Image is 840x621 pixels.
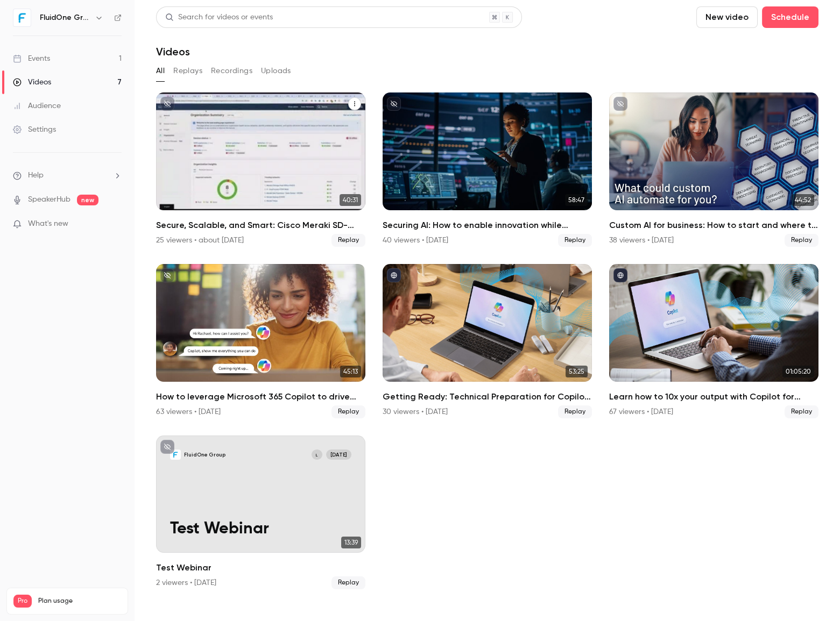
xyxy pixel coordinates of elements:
ul: Videos [156,92,818,589]
li: help-dropdown-opener [13,170,122,181]
span: [DATE] [326,449,351,460]
li: Securing AI: How to enable innovation while mitigating risks [383,92,592,247]
li: Custom AI for business: How to start and where to invest [609,92,818,247]
button: unpublished [160,97,174,111]
div: Audience [13,101,61,111]
button: published [387,268,401,282]
a: Test WebinarFluidOne GroupL[DATE]Test Webinar13:39Test Webinar2 viewers • [DATE]Replay [156,436,365,590]
span: Plan usage [38,597,121,605]
div: 67 viewers • [DATE] [609,406,673,417]
span: Help [28,170,44,181]
li: Learn how to 10x your output with Copilot for Microsoft 365 [609,264,818,418]
span: Replay [558,405,592,418]
a: 40:31Secure, Scalable, and Smart: Cisco Meraki SD-WAN for High-Performance Enterprises25 viewers ... [156,92,365,247]
img: FluidOne Group [13,9,31,26]
div: 30 viewers • [DATE] [383,406,448,417]
div: Search for videos or events [165,12,273,23]
li: Test Webinar [156,436,365,590]
button: Replays [173,62,202,80]
button: Schedule [762,6,818,28]
span: Replay [331,576,365,589]
span: 01:05:20 [782,366,814,377]
img: Test Webinar [170,449,180,460]
h2: How to leverage Microsoft 365 Copilot to drive value in an admin-heavy world [156,390,365,403]
span: Replay [558,234,592,247]
div: Videos [13,77,51,88]
h2: Test Webinar [156,561,365,574]
a: 53:25Getting Ready: Technical Preparation for Copilot Implementation30 viewers • [DATE]Replay [383,264,592,418]
span: Replay [785,234,818,247]
button: unpublished [160,268,174,282]
button: unpublished [160,440,174,454]
div: 2 viewers • [DATE] [156,577,216,588]
p: FluidOne Group [184,451,225,458]
iframe: Noticeable Trigger [109,219,122,229]
div: 40 viewers • [DATE] [383,235,448,246]
h2: Getting Ready: Technical Preparation for Copilot Implementation [383,390,592,403]
span: Replay [331,405,365,418]
span: 45:13 [340,366,361,377]
div: Settings [13,124,56,135]
button: Recordings [211,62,252,80]
a: 01:05:20Learn how to 10x your output with Copilot for Microsoft 36567 viewers • [DATE]Replay [609,264,818,418]
p: Test Webinar [170,520,351,539]
li: Getting Ready: Technical Preparation for Copilot Implementation [383,264,592,418]
span: 44:52 [792,194,814,206]
a: 58:47Securing AI: How to enable innovation while mitigating risks40 viewers • [DATE]Replay [383,92,592,247]
div: 38 viewers • [DATE] [609,235,674,246]
li: How to leverage Microsoft 365 Copilot to drive value in an admin-heavy world [156,264,365,418]
a: 44:52Custom AI for business: How to start and where to invest38 viewers • [DATE]Replay [609,92,818,247]
div: 25 viewers • about [DATE] [156,235,244,246]
div: L [311,449,322,460]
h6: FluidOne Group [40,12,90,23]
button: Uploads [261,62,291,80]
span: 53:25 [566,366,588,377]
h2: Securing AI: How to enable innovation while mitigating risks [383,219,592,232]
section: Videos [156,6,818,615]
span: 58:47 [565,194,588,206]
span: new [77,195,98,205]
button: New video [696,6,758,28]
span: 40:31 [340,194,361,206]
button: published [613,268,627,282]
span: 13:39 [341,537,361,548]
button: unpublished [613,97,627,111]
h1: Videos [156,45,190,58]
span: Replay [785,405,818,418]
button: All [156,62,165,80]
a: 45:13How to leverage Microsoft 365 Copilot to drive value in an admin-heavy world63 viewers • [DA... [156,264,365,418]
span: Replay [331,234,365,247]
a: SpeakerHub [28,194,70,205]
span: Pro [13,595,32,608]
span: What's new [28,218,68,230]
li: Secure, Scalable, and Smart: Cisco Meraki SD-WAN for High-Performance Enterprises [156,92,365,247]
h2: Secure, Scalable, and Smart: Cisco Meraki SD-WAN for High-Performance Enterprises [156,219,365,232]
h2: Learn how to 10x your output with Copilot for Microsoft 365 [609,390,818,403]
div: Events [13,53,50,64]
div: 63 viewers • [DATE] [156,406,221,417]
h2: Custom AI for business: How to start and where to invest [609,219,818,232]
button: unpublished [387,97,401,111]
